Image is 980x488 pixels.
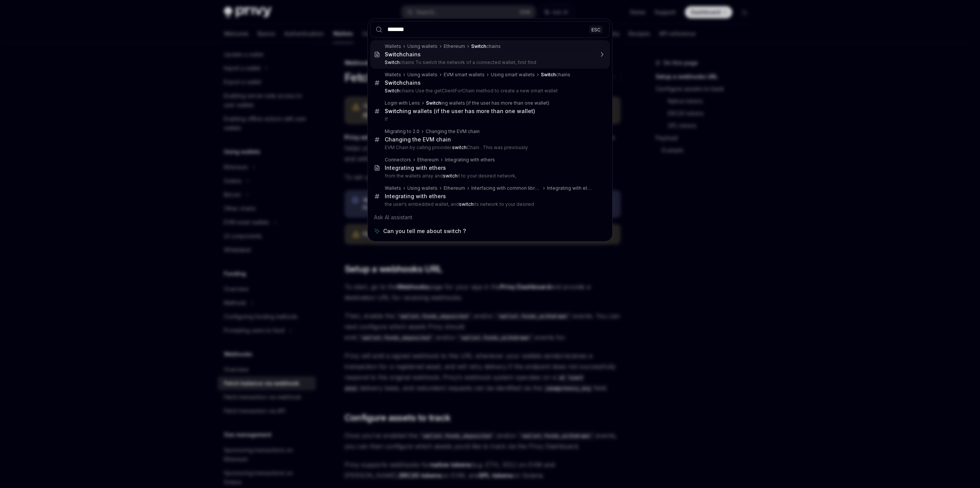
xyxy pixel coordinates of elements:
div: Wallets [385,43,401,49]
p: EVM Chain by calling provider. Chain . This was previously [385,145,594,151]
b: switch [452,145,467,150]
div: chains [385,79,421,86]
b: Switch [385,108,403,114]
b: Switch [385,79,403,86]
div: Interfacing with common libraries [471,185,541,191]
div: Ethereum [444,185,465,191]
b: Switch [385,51,403,58]
div: Wallets [385,72,401,78]
b: Switch [541,72,556,77]
p: from the wallets array and it to your desired network, [385,173,594,179]
div: Using wallets [407,185,438,191]
b: Switch [426,100,441,106]
p: chains Use the getClientForChain method to create a new smart wallet [385,88,594,94]
div: Login with Lens [385,100,420,106]
div: ing wallets (if the user has more than one wallet) [385,108,535,115]
div: Migrating to 2.0 [385,128,420,135]
b: switch [443,173,457,179]
span: Can you tell me about switch ? [383,227,466,235]
div: Using smart wallets [491,72,535,78]
div: Ask AI assistant [370,210,610,224]
p: chains To switch the network of a connected wallet, first find [385,59,594,66]
div: chains [471,43,501,49]
p: If [385,116,594,122]
div: Integrating with ethers [385,193,446,200]
div: Ethereum [417,157,439,163]
div: Using wallets [407,72,438,78]
div: Integrating with ethers [547,185,594,191]
div: Connectors [385,157,411,163]
div: Integrating with ethers [445,157,495,163]
div: Ethereum [444,43,465,49]
p: the user's embedded wallet, and its network to your desired [385,201,594,207]
div: ing wallets (if the user has more than one wallet) [426,100,549,106]
div: ESC [589,25,603,33]
div: Integrating with ethers [385,164,446,171]
b: Switch [385,59,400,65]
div: Changing the EVM chain [426,128,480,135]
div: Wallets [385,185,401,191]
div: EVM smart wallets [444,72,485,78]
b: Switch [385,88,400,94]
div: Using wallets [407,43,438,49]
div: chains [385,51,421,58]
b: Switch [471,43,486,49]
b: switch [459,201,474,207]
div: Changing the EVM chain [385,136,451,143]
div: chains [541,72,570,78]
